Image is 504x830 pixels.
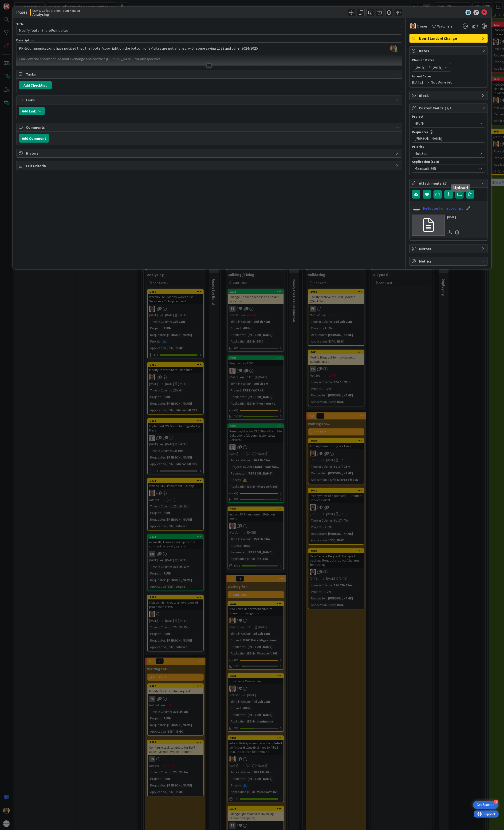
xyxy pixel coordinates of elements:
[412,58,485,63] span: Planned Dates
[16,22,24,26] label: Title
[431,79,452,85] span: Not Done Yet
[412,130,428,134] label: Requester
[494,800,498,804] div: 4
[412,145,485,148] div: Priority
[390,45,397,52] img: SuhERjEBekcmeNwx69lP23qFotIEMBTo.jpg
[414,120,475,127] span: -RUN-
[445,106,453,110] span: ( 3/4 )
[419,246,479,251] span: Mirrors
[431,64,443,70] span: [DATE]
[414,150,475,157] span: Not Set
[423,205,464,211] a: Re footer homeport.msg
[19,134,49,143] button: Add Comment
[477,802,494,807] div: Get Started
[412,160,485,163] div: Application (ESM)
[26,71,394,77] span: Tasks
[419,105,479,111] span: Custom Fields
[419,180,479,186] span: Attachments
[16,10,27,15] span: ID
[443,181,447,186] span: ( 1 )
[32,12,80,16] b: Analysing
[419,93,479,98] span: Block
[16,26,402,35] input: type card name here...
[419,36,479,41] span: Non-Standard Change
[447,229,452,235] div: Download
[447,215,461,219] div: [DATE]
[19,46,400,51] p: PR & Communications have noticed that the footer/copyright on the bottom of SP sites are not alig...
[412,115,485,118] div: Project
[26,124,394,130] span: Comments
[16,38,35,42] span: Description
[19,107,45,115] button: Add Link
[19,81,52,89] button: Add Checklist
[20,10,27,15] b: 2011
[26,97,394,103] span: Links
[410,23,416,29] img: DM
[26,163,394,168] span: Exit Criteria
[412,74,485,79] span: Actual Dates
[414,165,475,172] span: Microsoft 365
[419,48,479,54] span: Dates
[419,258,479,264] span: Metrics
[32,9,80,12] span: ESM & Collaboration Team Kanban
[473,801,498,809] div: Open Get Started checklist, remaining modules: 4
[453,186,468,190] h5: Upload
[412,79,423,85] span: [DATE]
[10,1,21,6] span: Support
[414,64,426,70] span: [DATE]
[437,23,453,29] span: Watchers
[417,23,427,29] span: Owner
[26,150,394,156] span: History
